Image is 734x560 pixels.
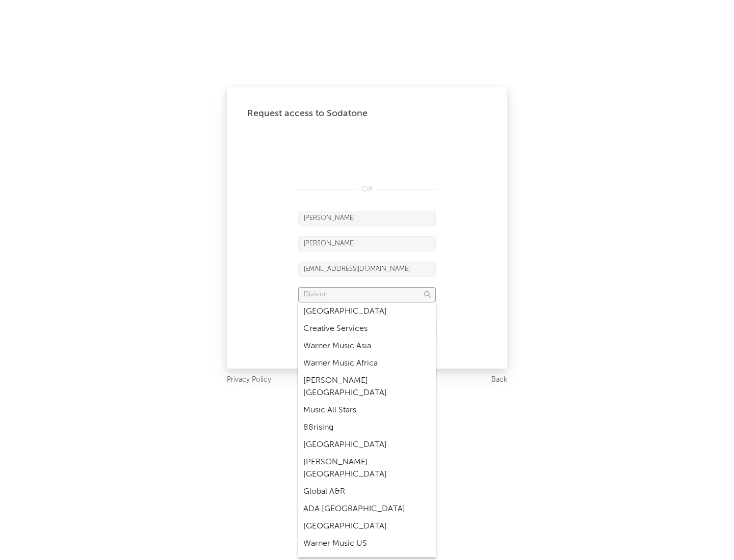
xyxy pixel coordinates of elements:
[298,236,436,251] input: Last Name
[298,355,436,372] div: Warner Music Africa
[298,372,436,402] div: [PERSON_NAME] [GEOGRAPHIC_DATA]
[298,454,436,483] div: [PERSON_NAME] [GEOGRAPHIC_DATA]
[298,183,436,195] div: OR
[298,320,436,338] div: Creative Services
[298,303,436,320] div: [GEOGRAPHIC_DATA]
[298,436,436,454] div: [GEOGRAPHIC_DATA]
[298,419,436,436] div: 88rising
[247,107,487,120] div: Request access to Sodatone
[298,535,436,552] div: Warner Music US
[298,402,436,419] div: Music All Stars
[298,338,436,355] div: Warner Music Asia
[298,500,436,518] div: ADA [GEOGRAPHIC_DATA]
[298,262,436,277] input: Email
[298,211,436,226] input: First Name
[298,287,436,302] input: Division
[491,374,507,386] a: Back
[227,374,271,386] a: Privacy Policy
[298,483,436,500] div: Global A&R
[298,518,436,535] div: [GEOGRAPHIC_DATA]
